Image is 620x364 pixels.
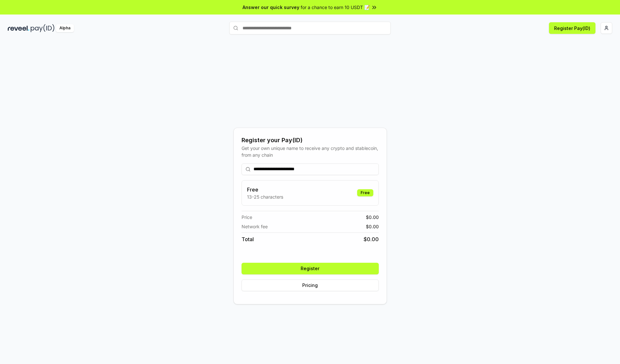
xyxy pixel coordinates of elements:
[242,136,379,145] div: Register your Pay(ID)
[242,223,268,230] span: Network fee
[301,4,370,11] span: for a chance to earn 10 USDT 📝
[242,235,254,243] span: Total
[242,145,379,158] div: Get your own unique name to receive any crypto and stablecoin, from any chain
[357,189,373,196] div: Free
[364,235,379,243] span: $ 0.00
[243,4,299,11] span: Answer our quick survey
[242,280,379,291] button: Pricing
[242,263,379,274] button: Register
[247,186,283,193] h3: Free
[8,24,29,32] img: reveel_dark
[31,24,55,32] img: pay_id
[247,193,283,200] p: 13-25 characters
[366,223,379,230] span: $ 0.00
[56,24,74,32] div: Alpha
[242,214,252,221] span: Price
[549,22,595,34] button: Register Pay(ID)
[366,214,379,221] span: $ 0.00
